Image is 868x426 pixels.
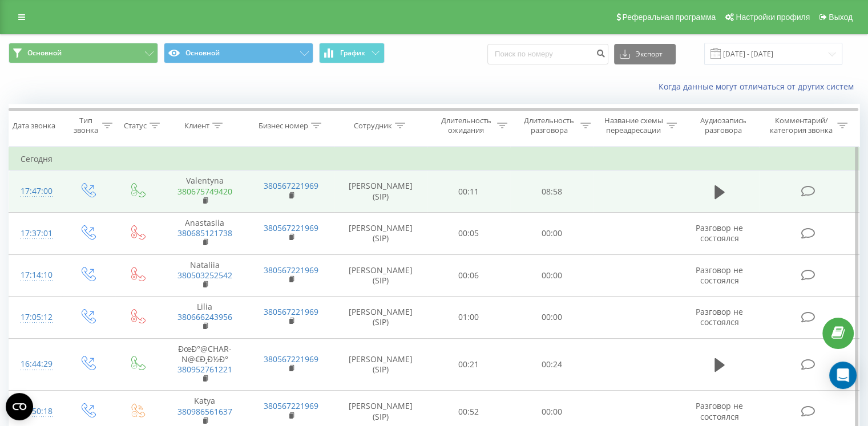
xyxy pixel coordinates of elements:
[659,81,859,92] a: Когда данные могут отличаться от других систем
[696,400,743,421] span: Разговор не состоялся
[510,171,593,213] td: 08:58
[21,180,51,202] div: 17:47:00
[736,13,810,22] span: Настройки профиля
[27,48,62,58] span: Основной
[162,254,248,297] td: Nataliia
[334,171,427,213] td: [PERSON_NAME] (SIP)
[162,338,248,391] td: ÐœÐ°@CHAR-N@€Ð¸Ð½Ð°
[510,297,593,339] td: 00:00
[829,362,857,389] div: Open Intercom Messenger
[162,212,248,254] td: Anastasiia
[164,43,313,63] button: Основной
[9,43,158,63] button: Основной
[72,116,99,135] div: Тип звонка
[696,265,743,286] span: Разговор не состоялся
[264,400,318,411] a: 380567221969
[622,13,716,22] span: Реферальная программа
[354,121,392,131] div: Сотрудник
[510,254,593,297] td: 00:00
[438,116,495,135] div: Длительность ожидания
[177,406,232,417] a: 380986561637
[264,306,318,317] a: 380567221969
[520,116,578,135] div: Длительность разговора
[177,364,232,375] a: 380952761221
[162,297,248,339] td: Lilia
[9,148,859,171] td: Сегодня
[6,393,33,420] button: Open CMP widget
[21,222,51,245] div: 17:37:01
[696,222,743,244] span: Разговор не состоялся
[334,254,427,297] td: [PERSON_NAME] (SIP)
[21,264,51,286] div: 17:14:10
[264,265,318,275] a: 380567221969
[340,49,365,57] span: График
[768,116,834,135] div: Комментарий/категория звонка
[162,171,248,213] td: Valentyna
[184,121,209,131] div: Клиент
[696,306,743,327] span: Разговор не состоялся
[690,116,757,135] div: Аудиозапись разговора
[427,254,510,297] td: 00:06
[21,306,51,328] div: 17:05:12
[264,354,318,364] a: 380567221969
[427,297,510,339] td: 01:00
[487,44,608,64] input: Поиск по номеру
[614,44,676,64] button: Экспорт
[177,228,232,238] a: 380685121738
[510,212,593,254] td: 00:00
[264,222,318,233] a: 380567221969
[124,121,147,131] div: Статус
[177,186,232,197] a: 380675749420
[334,212,427,254] td: [PERSON_NAME] (SIP)
[427,338,510,391] td: 00:21
[177,311,232,322] a: 380666243956
[427,171,510,213] td: 00:11
[21,400,51,423] div: 15:50:18
[259,121,308,131] div: Бизнес номер
[264,180,318,191] a: 380567221969
[334,338,427,391] td: [PERSON_NAME] (SIP)
[21,353,51,375] div: 16:44:29
[427,212,510,254] td: 00:05
[510,338,593,391] td: 00:24
[13,121,55,131] div: Дата звонка
[334,297,427,339] td: [PERSON_NAME] (SIP)
[604,116,664,135] div: Название схемы переадресации
[177,270,232,281] a: 380503252542
[319,43,385,63] button: График
[829,13,853,22] span: Выход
